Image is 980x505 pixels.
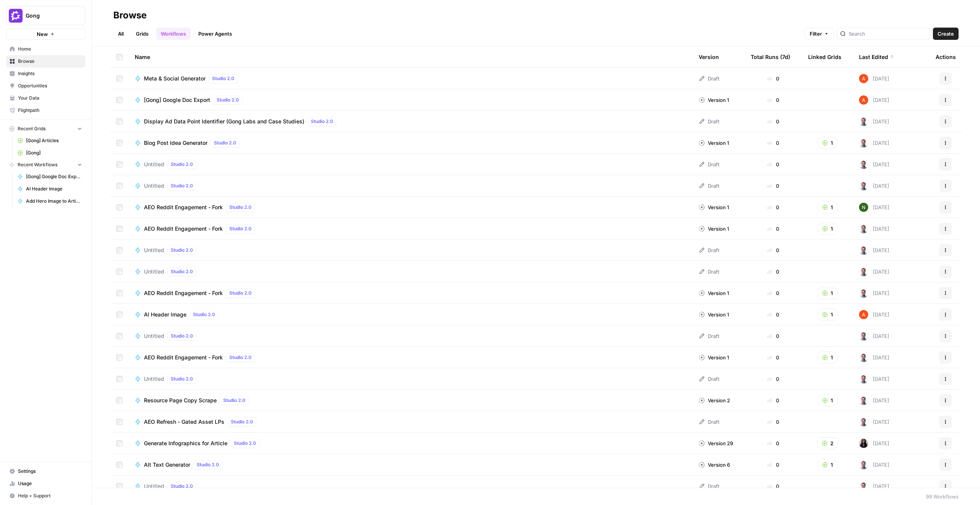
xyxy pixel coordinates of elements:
[859,460,868,469] img: bf076u973kud3p63l3g8gndu11n6
[6,67,85,80] a: Insights
[859,310,868,319] img: cje7zb9ux0f2nqyv5qqgv3u0jxek
[171,182,193,189] span: Studio 2.0
[859,331,889,341] div: [DATE]
[817,394,838,407] button: 1
[859,417,868,426] img: bf076u973kud3p63l3g8gndu11n6
[859,117,889,126] div: [DATE]
[751,397,796,404] div: 0
[197,461,219,468] span: Studio 2.0
[936,46,956,67] div: Actions
[699,439,733,447] div: Version 29
[6,490,85,502] button: Help + Support
[135,224,686,233] a: AEO Reddit Engagement - ForkStudio 2.0
[859,439,889,448] div: [DATE]
[113,9,147,21] div: Browse
[144,461,190,469] span: Alt Text Generator
[926,493,959,500] div: 99 Workflows
[144,332,164,340] span: Untitled
[751,332,796,340] div: 0
[135,46,686,67] div: Name
[144,354,223,361] span: AEO Reddit Engagement - Fork
[18,125,46,132] span: Recent Grids
[144,375,164,383] span: Untitled
[859,138,868,148] img: bf076u973kud3p63l3g8gndu11n6
[144,418,224,426] span: AEO Refresh - Gated Asset LPs
[859,138,889,148] div: [DATE]
[933,28,959,40] button: Create
[14,171,85,183] a: [Gong] Google Doc Export
[18,492,82,499] span: Help + Support
[135,181,686,190] a: UntitledStudio 2.0
[18,70,82,77] span: Insights
[751,289,796,297] div: 0
[311,118,333,125] span: Studio 2.0
[229,204,252,211] span: Studio 2.0
[817,287,838,299] button: 1
[135,439,686,448] a: Generate Infographics for ArticleStudio 2.0
[805,28,834,40] button: Filter
[859,460,889,469] div: [DATE]
[18,161,57,168] span: Recent Workflows
[6,43,85,55] a: Home
[751,439,796,447] div: 0
[699,182,719,190] div: Draft
[859,374,868,384] img: bf076u973kud3p63l3g8gndu11n6
[859,289,889,298] div: [DATE]
[859,203,868,212] img: g4o9tbhziz0738ibrok3k9f5ina6
[6,159,85,171] button: Recent Workflows
[171,375,193,382] span: Studio 2.0
[699,246,719,254] div: Draft
[144,311,186,318] span: AI Header Image
[859,246,868,255] img: bf076u973kud3p63l3g8gndu11n6
[751,354,796,361] div: 0
[699,203,729,211] div: Version 1
[18,58,82,65] span: Browse
[699,118,719,125] div: Draft
[849,30,926,38] input: Search
[18,107,82,114] span: Flightpath
[859,482,868,491] img: bf076u973kud3p63l3g8gndu11n6
[699,268,719,275] div: Draft
[817,351,838,364] button: 1
[6,80,85,92] a: Opportunities
[171,333,193,339] span: Studio 2.0
[144,75,206,82] span: Meta & Social Generator
[113,28,128,40] a: All
[859,246,889,255] div: [DATE]
[808,46,841,67] div: Linked Grids
[135,203,686,212] a: AEO Reddit Engagement - ForkStudio 2.0
[859,396,889,405] div: [DATE]
[144,482,164,490] span: Untitled
[14,183,85,195] a: AI Header Image
[859,374,889,384] div: [DATE]
[751,268,796,275] div: 0
[18,468,82,475] span: Settings
[699,75,719,82] div: Draft
[144,203,223,211] span: AEO Reddit Engagement - Fork
[699,311,729,318] div: Version 1
[751,46,790,67] div: Total Runs (7d)
[26,198,82,205] span: Add Hero Image to Article
[6,6,85,25] button: Workspace: Gong
[817,137,838,149] button: 1
[6,477,85,490] a: Usage
[859,267,868,276] img: bf076u973kud3p63l3g8gndu11n6
[859,396,868,405] img: bf076u973kud3p63l3g8gndu11n6
[699,418,719,426] div: Draft
[699,289,729,297] div: Version 1
[26,137,82,144] span: [Gong] Articles
[135,246,686,255] a: UntitledStudio 2.0
[194,28,237,40] a: Power Agents
[18,46,82,52] span: Home
[810,30,822,38] span: Filter
[135,160,686,169] a: UntitledStudio 2.0
[135,482,686,491] a: UntitledStudio 2.0
[751,311,796,318] div: 0
[859,439,868,448] img: rox323kbkgutb4wcij4krxobkpon
[26,173,82,180] span: [Gong] Google Doc Export
[37,30,48,38] span: New
[859,160,868,169] img: bf076u973kud3p63l3g8gndu11n6
[751,139,796,147] div: 0
[859,95,889,105] div: [DATE]
[171,483,193,490] span: Studio 2.0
